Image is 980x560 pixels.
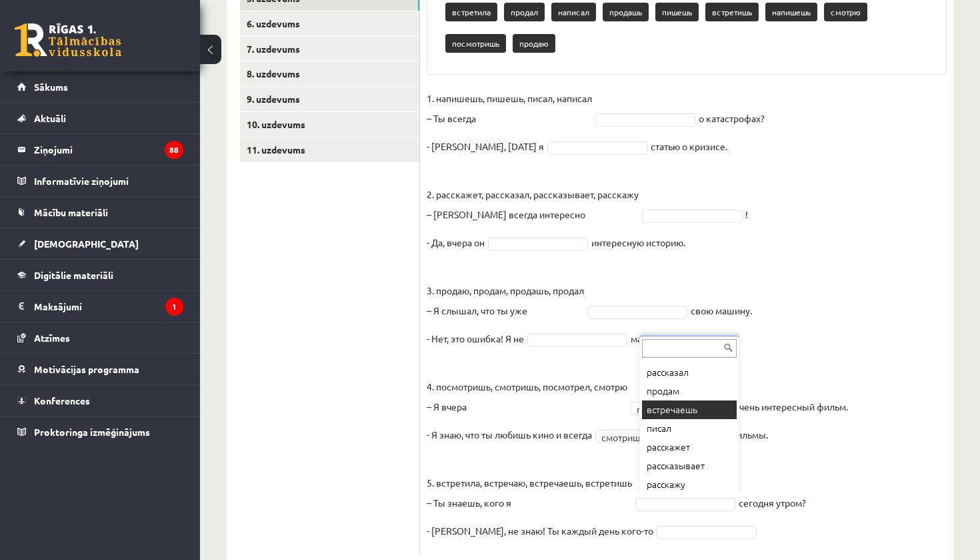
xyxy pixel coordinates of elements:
div: рассказал [642,363,737,382]
div: писал [642,419,737,438]
div: расскажет [642,438,737,457]
div: встречаешь [642,400,737,419]
div: расскажу [642,475,737,494]
div: продам [642,382,737,400]
div: рассказывает [642,457,737,475]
